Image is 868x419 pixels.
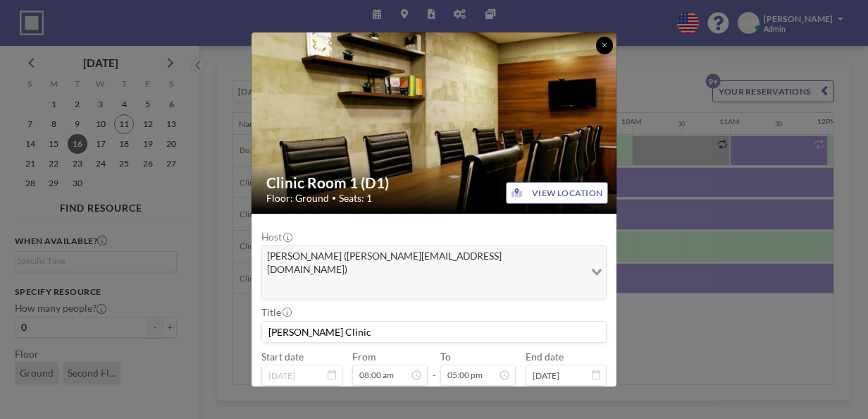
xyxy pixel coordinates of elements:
label: Start date [261,351,304,363]
input: Search for option [263,279,583,296]
input: (No title) [262,322,606,342]
label: End date [526,351,564,363]
span: • [332,193,336,202]
label: From [352,351,376,363]
img: 537.jpg [252,1,618,245]
span: Seats: 1 [339,192,372,204]
label: Title [261,306,291,318]
h2: Clinic Room 1 (D1) [266,174,603,192]
div: Search for option [262,246,606,298]
span: - [433,355,436,382]
label: To [440,351,451,363]
label: Host [261,231,292,243]
button: VIEW LOCATION [506,182,608,204]
span: [PERSON_NAME] ([PERSON_NAME][EMAIL_ADDRESS][DOMAIN_NAME]) [265,249,581,277]
span: Floor: Ground [266,192,329,204]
